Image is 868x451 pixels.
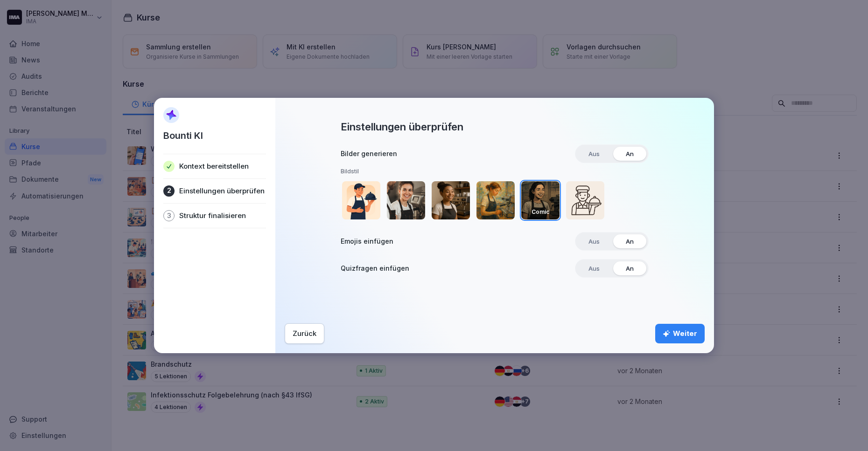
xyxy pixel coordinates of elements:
img: comic [521,181,560,219]
p: Kontext bereitstellen [179,162,249,171]
img: Realistic style [387,181,425,219]
h3: Bilder generieren [341,149,397,158]
span: An [619,261,640,275]
img: Illustration style [342,181,380,219]
div: Weiter [663,328,697,339]
img: Oil painting style [476,181,515,219]
div: 2 [163,185,175,197]
p: Einstellungen überprüfen [179,186,265,196]
p: Bounti KI [163,129,203,143]
button: Zurück [285,323,324,344]
div: 3 [163,210,175,221]
div: Zurück [293,328,316,339]
p: Struktur finalisieren [179,211,246,220]
h3: Quizfragen einfügen [341,264,409,273]
img: Simple outline style [566,181,604,219]
h5: Bildstil [341,168,649,175]
h2: Einstellungen überprüfen [341,120,463,133]
h3: Emojis einfügen [341,237,393,246]
span: Aus [582,147,606,161]
span: An [619,147,640,161]
button: Weiter [655,324,705,343]
span: An [619,234,640,248]
span: Aus [582,234,606,248]
img: 3D style [432,181,470,219]
span: Aus [582,261,606,275]
img: AI Sparkle [163,107,179,123]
